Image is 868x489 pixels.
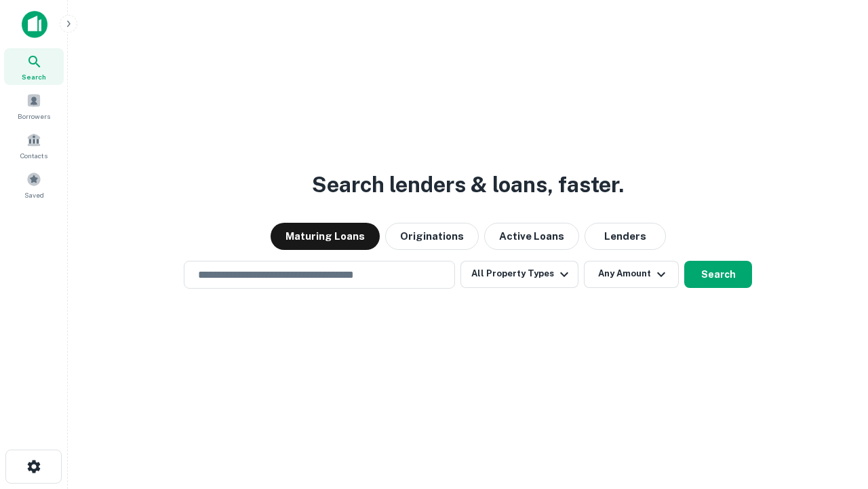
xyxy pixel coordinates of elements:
[584,261,679,288] button: Any Amount
[24,189,44,200] span: Saved
[484,223,579,250] button: Active Loans
[385,223,479,250] button: Originations
[20,150,47,161] span: Contacts
[22,71,46,82] span: Search
[684,261,752,288] button: Search
[460,261,578,288] button: All Property Types
[18,111,50,122] span: Borrowers
[312,168,624,201] h3: Search lenders & loans, faster.
[22,11,47,38] img: capitalize-icon.png
[585,223,666,250] button: Lenders
[4,127,64,164] a: Contacts
[800,380,868,446] iframe: Chat Widget
[4,88,64,124] a: Borrowers
[4,166,64,203] a: Saved
[271,223,380,250] button: Maturing Loans
[4,48,64,85] a: Search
